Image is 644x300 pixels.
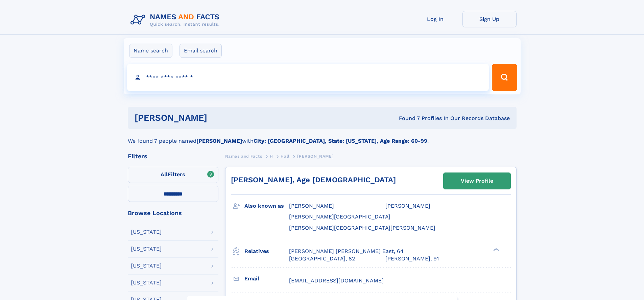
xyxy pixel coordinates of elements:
[254,138,427,144] b: City: [GEOGRAPHIC_DATA], State: [US_STATE], Age Range: 60-99
[385,203,430,209] span: [PERSON_NAME]
[244,273,289,284] h3: Email
[492,64,517,91] button: Search Button
[289,277,384,284] span: [EMAIL_ADDRESS][DOMAIN_NAME]
[270,154,273,159] span: H
[244,200,289,212] h3: Also known as
[289,248,404,255] a: [PERSON_NAME] [PERSON_NAME] East, 64
[444,173,510,189] a: View Profile
[131,263,162,269] div: [US_STATE]
[231,176,396,184] a: [PERSON_NAME], Age [DEMOGRAPHIC_DATA]
[408,11,462,27] a: Log In
[281,154,289,159] span: Hall
[196,138,242,144] b: [PERSON_NAME]
[492,247,500,252] div: ❯
[128,153,218,159] div: Filters
[128,11,225,29] img: Logo Names and Facts
[461,173,493,189] div: View Profile
[128,210,218,216] div: Browse Locations
[180,44,222,58] label: Email search
[127,64,489,91] input: search input
[289,213,390,220] span: [PERSON_NAME][GEOGRAPHIC_DATA]
[244,246,289,257] h3: Relatives
[281,152,289,160] a: Hall
[129,44,172,58] label: Name search
[270,152,273,160] a: H
[289,225,435,231] span: [PERSON_NAME][GEOGRAPHIC_DATA][PERSON_NAME]
[161,171,168,178] span: All
[135,114,303,122] h1: [PERSON_NAME]
[131,246,162,252] div: [US_STATE]
[462,11,517,27] a: Sign Up
[128,129,517,145] div: We found 7 people named with .
[225,152,262,160] a: Names and Facts
[289,203,334,209] span: [PERSON_NAME]
[303,115,510,122] div: Found 7 Profiles In Our Records Database
[131,229,162,235] div: [US_STATE]
[297,154,333,159] span: [PERSON_NAME]
[289,255,355,262] a: [GEOGRAPHIC_DATA], 82
[385,255,439,262] a: [PERSON_NAME], 91
[131,280,162,285] div: [US_STATE]
[128,167,218,183] label: Filters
